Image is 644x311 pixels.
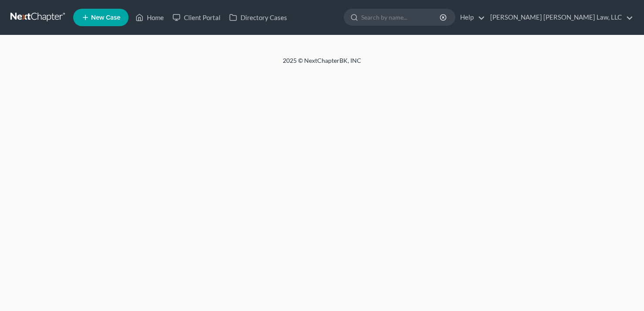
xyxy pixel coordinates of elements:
input: Search by name... [361,9,441,25]
a: Client Portal [168,10,225,25]
a: Home [131,10,168,25]
a: [PERSON_NAME] [PERSON_NAME] Law, LLC [486,10,633,25]
div: 2025 © NextChapterBK, INC [74,56,570,72]
a: Help [456,10,485,25]
a: Directory Cases [225,10,291,25]
span: New Case [91,14,120,21]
